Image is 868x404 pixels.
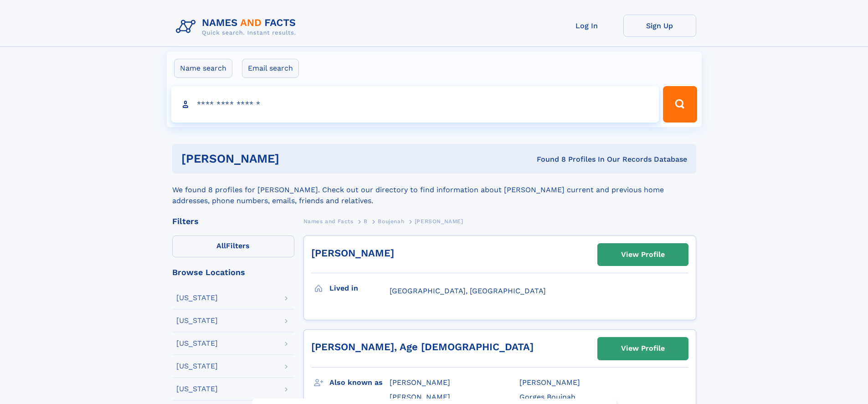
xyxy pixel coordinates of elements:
[172,174,696,206] div: We found 8 profiles for [PERSON_NAME]. Check out our directory to find information about [PERSON_...
[171,86,659,123] input: search input
[364,215,368,227] a: B
[623,15,696,37] a: Sign Up
[176,363,218,370] div: [US_STATE]
[172,268,294,276] div: Browse Locations
[364,218,368,225] span: B
[303,215,354,227] a: Names and Facts
[378,215,404,227] a: Boujenah
[663,86,697,123] button: Search Button
[519,393,575,401] span: Gorges Boujnah
[176,294,218,302] div: [US_STATE]
[216,241,226,250] span: All
[176,340,218,347] div: [US_STATE]
[408,154,687,164] div: Found 8 Profiles In Our Records Database
[378,218,404,225] span: Boujenah
[598,338,688,359] a: View Profile
[311,247,394,259] a: [PERSON_NAME]
[329,375,390,390] h3: Also known as
[242,59,299,78] label: Email search
[390,378,450,387] span: [PERSON_NAME]
[598,244,688,266] a: View Profile
[176,317,218,324] div: [US_STATE]
[311,341,534,353] a: [PERSON_NAME], Age [DEMOGRAPHIC_DATA]
[621,338,665,359] div: View Profile
[621,244,665,265] div: View Profile
[181,153,408,164] h1: [PERSON_NAME]
[172,235,294,257] label: Filters
[172,15,303,39] img: Logo Names and Facts
[390,393,450,401] span: [PERSON_NAME]
[519,378,580,387] span: [PERSON_NAME]
[174,59,232,78] label: Name search
[329,281,390,296] h3: Lived in
[176,385,218,393] div: [US_STATE]
[390,286,546,295] span: [GEOGRAPHIC_DATA], [GEOGRAPHIC_DATA]
[550,15,623,37] a: Log In
[172,217,294,225] div: Filters
[415,218,463,225] span: [PERSON_NAME]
